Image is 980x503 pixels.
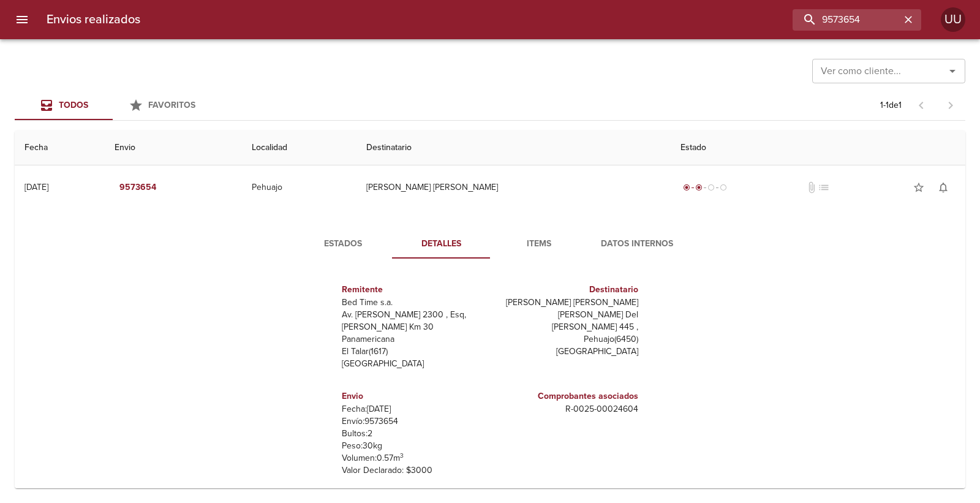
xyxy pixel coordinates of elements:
p: Volumen: 0.57 m [342,452,485,464]
span: Pagina anterior [907,99,936,111]
span: radio_button_unchecked [720,184,727,191]
th: Envio [105,130,242,165]
h6: Destinatario [495,283,638,297]
p: [PERSON_NAME] Del [PERSON_NAME] 445 , [495,309,638,333]
div: [DATE] [24,182,48,192]
p: 1 - 1 de 1 [880,99,902,112]
p: Valor Declarado: $ 3000 [342,464,485,477]
p: Bultos: 2 [342,428,485,440]
span: Datos Internos [595,236,679,252]
th: Estado [671,130,965,165]
span: No tiene pedido asociado [818,181,830,194]
p: [PERSON_NAME] [PERSON_NAME] [495,297,638,309]
h6: Envio [342,390,485,403]
div: Despachado [680,181,729,194]
span: star_border [913,181,925,194]
p: [GEOGRAPHIC_DATA] [495,346,638,358]
p: [GEOGRAPHIC_DATA] [342,358,485,370]
span: notifications_none [937,181,949,194]
p: Bed Time s.a. [342,297,485,309]
p: El Talar ( 1617 ) [342,346,485,358]
p: Peso: 30 kg [342,440,485,452]
em: 9573654 [119,180,156,195]
span: Estados [301,236,385,252]
input: buscar [793,9,900,31]
th: Localidad [242,130,356,165]
p: Envío: 9573654 [342,415,485,428]
div: Tabs Envios [15,91,211,120]
span: Pagina siguiente [936,91,965,120]
td: [PERSON_NAME] [PERSON_NAME] [356,165,671,210]
sup: 3 [400,452,404,460]
h6: Comprobantes asociados [495,390,638,403]
span: No tiene documentos adjuntos [805,181,818,194]
span: radio_button_checked [695,184,703,191]
h6: Envios realizados [47,10,140,29]
span: Todos [59,100,88,110]
p: Pehuajo ( 6450 ) [495,333,638,346]
button: menu [7,5,37,34]
span: radio_button_checked [683,184,690,191]
div: UU [941,7,965,32]
span: Detalles [399,236,483,252]
button: 9573654 [115,176,161,199]
span: radio_button_unchecked [707,184,715,191]
span: Favoritos [148,100,195,110]
div: Tabs detalle de guia [294,229,686,259]
p: Fecha: [DATE] [342,403,485,415]
h6: Remitente [342,283,485,297]
p: Av. [PERSON_NAME] 2300 , Esq, [PERSON_NAME] Km 30 Panamericana [342,309,485,346]
p: R - 0025 - 00024604 [495,403,638,415]
button: Agregar a favoritos [907,175,931,200]
button: Abrir [944,62,961,80]
th: Fecha [15,130,105,165]
span: Items [497,236,581,252]
button: Activar notificaciones [931,175,956,200]
th: Destinatario [356,130,671,165]
td: Pehuajo [242,165,356,210]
